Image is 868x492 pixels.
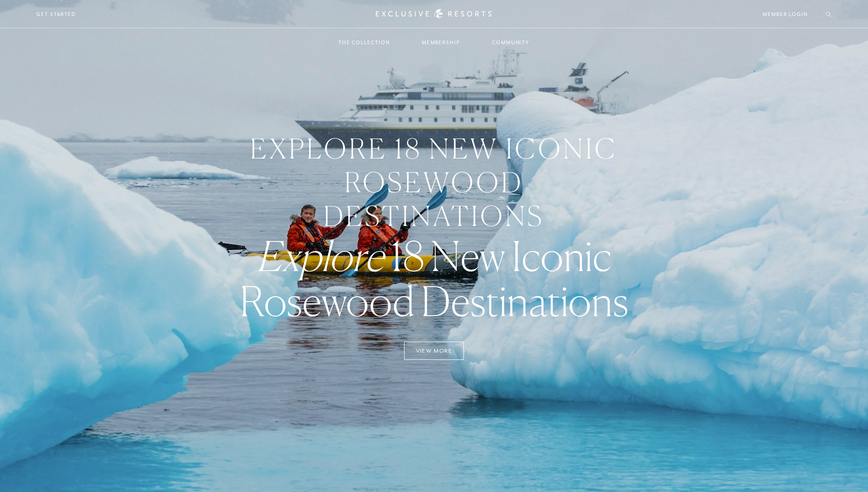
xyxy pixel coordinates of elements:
[405,342,464,359] a: View More
[483,29,539,56] a: Community
[413,29,469,56] a: Membership
[257,231,384,281] em: Explore
[174,233,694,323] h3: 18 New Iconic Rosewood Destinations
[763,10,808,18] a: Member Login
[249,132,619,233] h3: Explore 18 New Iconic Rosewood Destinations
[329,29,399,56] a: The Collection
[36,10,76,18] a: Get Started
